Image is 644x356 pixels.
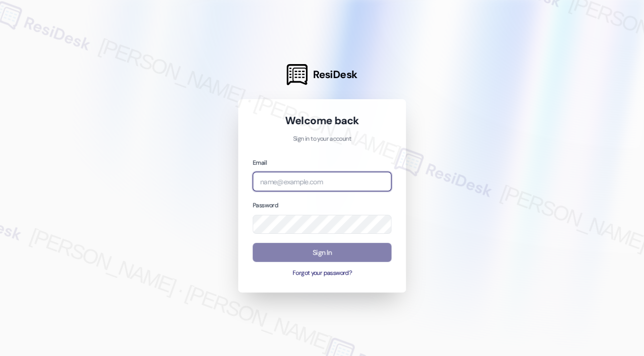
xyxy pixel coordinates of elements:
[253,172,391,191] input: name@example.com
[287,64,308,85] img: ResiDesk Logo
[253,243,391,262] button: Sign In
[313,68,357,82] span: ResiDesk
[253,114,391,128] h1: Welcome back
[253,135,391,144] p: Sign in to your account
[253,269,391,278] button: Forgot your password?
[253,201,278,209] label: Password
[253,159,267,167] label: Email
